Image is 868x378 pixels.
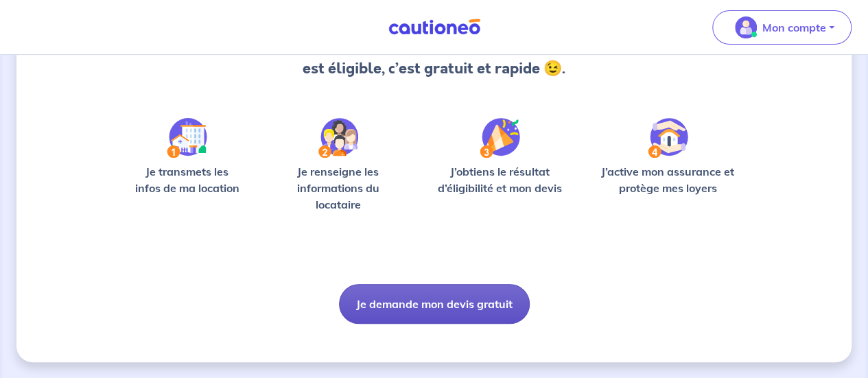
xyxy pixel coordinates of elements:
img: /static/c0a346edaed446bb123850d2d04ad552/Step-2.svg [318,118,358,158]
p: Je renseigne les informations du locataire [270,163,406,213]
img: illu_account_valid_menu.svg [735,16,757,38]
button: Je demande mon devis gratuit [339,284,530,324]
p: Vérifions ensemble si le dossier de votre locataire est éligible, c’est gratuit et rapide 😉. [255,36,613,80]
p: J’obtiens le résultat d’éligibilité et mon devis [428,163,572,196]
p: Mon compte [762,19,826,36]
img: /static/90a569abe86eec82015bcaae536bd8e6/Step-1.svg [167,118,207,158]
img: Cautioneo [383,19,486,36]
p: Je transmets les infos de ma location [126,163,248,196]
p: J’active mon assurance et protège mes loyers [594,163,742,196]
button: illu_account_valid_menu.svgMon compte [712,10,852,45]
img: /static/bfff1cf634d835d9112899e6a3df1a5d/Step-4.svg [648,118,688,158]
img: /static/f3e743aab9439237c3e2196e4328bba9/Step-3.svg [480,118,520,158]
